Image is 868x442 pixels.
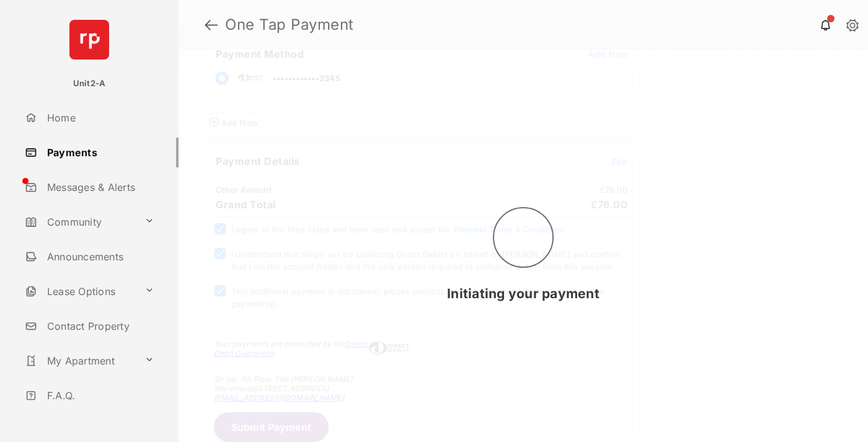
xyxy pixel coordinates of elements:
[20,346,139,376] a: My Apartment
[20,311,179,341] a: Contact Property
[447,286,600,301] span: Initiating your payment
[20,242,179,272] a: Announcements
[225,17,354,32] strong: One Tap Payment
[20,276,139,306] a: Lease Options
[20,138,179,167] a: Payments
[20,207,139,237] a: Community
[69,20,109,60] img: svg+xml;base64,PHN2ZyB4bWxucz0iaHR0cDovL3d3dy53My5vcmcvMjAwMC9zdmciIHdpZHRoPSI2NCIgaGVpZ2h0PSI2NC...
[73,77,106,90] p: Unit2-A
[20,103,179,133] a: Home
[20,381,179,410] a: F.A.Q.
[20,172,179,202] a: Messages & Alerts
